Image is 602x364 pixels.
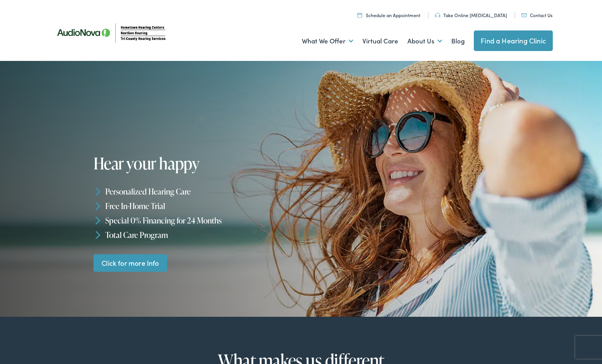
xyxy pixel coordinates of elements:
a: Find a Hearing Clinic [474,30,553,51]
li: Total Care Program [93,227,304,242]
a: Click for more Info [93,254,167,272]
li: Free In-Home Trial [93,199,304,213]
a: Contact Us [522,12,552,18]
img: utility icon [357,13,362,18]
img: utility icon [435,13,440,18]
a: Take Online [MEDICAL_DATA] [435,12,507,18]
a: Schedule an Appointment [357,12,420,18]
a: About Us [407,27,442,55]
a: Blog [451,27,465,55]
a: What We Offer [302,27,353,55]
li: Special 0% Financing for 24 Months [93,213,304,228]
li: Personalized Hearing Care [93,184,304,199]
h1: Hear your happy [93,155,304,172]
a: Virtual Care [362,27,398,55]
img: utility icon [522,13,527,17]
